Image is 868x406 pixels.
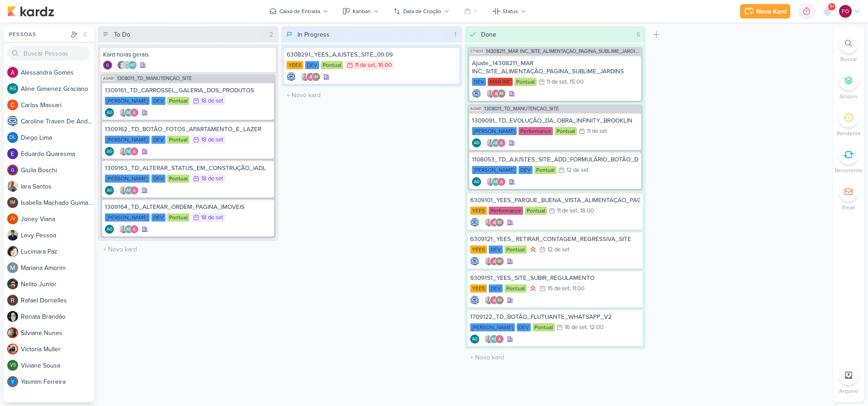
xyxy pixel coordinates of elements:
[123,61,132,70] img: Caroline Traven De Andrade
[105,86,271,94] div: 1309161_TD_CARROSSEL_GALERIA_DOS_PRODUTOS
[7,279,18,289] img: Nelito Junior
[470,257,479,266] div: Criador(a): Caroline Traven De Andrade
[469,106,482,111] span: AG481
[495,296,504,305] div: Isabella Machado Guimarães
[126,227,132,232] p: AG
[130,186,139,195] img: Alessandra Gomes
[472,138,481,147] div: Aline Gimenez Graciano
[484,257,493,266] img: Iara Santos
[7,116,18,127] img: Caroline Traven De Andrade
[470,235,640,243] div: 6309121_YEES_ RETIRAR_CONTAGEM_REGRESSIVA_SITE
[490,257,499,266] img: Alessandra Gomes
[469,49,484,54] span: CT1633
[489,207,523,215] div: Performance
[489,284,503,293] div: DEV
[105,125,271,133] div: 1309162_TD_BOTÃO_FOTOS_APARTAMENTO_E_LAZER
[7,197,18,208] div: Isabella Machado Guimarães
[472,337,478,342] p: AG
[117,186,139,195] div: Colaboradores: Iara Santos, Aline Gimenez Graciano, Alessandra Gomes
[470,218,479,227] div: Criador(a): Caroline Traven De Andrade
[105,97,150,105] div: [PERSON_NAME]
[117,61,126,70] img: Renata Brandão
[167,213,189,222] div: Pontual
[547,286,570,292] div: 15 de set
[493,141,499,146] p: AG
[21,328,94,338] div: S i l v i a n e N u n e s
[555,127,577,135] div: Pontual
[130,63,136,68] p: AG
[21,68,94,77] div: A l e s s a n d r a G o m e s
[499,92,504,96] p: IM
[470,296,479,305] img: Caroline Traven De Andrade
[519,127,553,135] div: Performance
[472,156,638,164] div: 1108053_TD_AJUSTES_SITE_ADD_FORMULÁRIO_BOTÃO_DOWNLOAD_V2
[837,129,861,137] p: Pendente
[7,344,18,354] img: Victoria Muller
[105,225,114,234] div: Aline Gimenez Graciano
[840,92,858,100] p: Grupos
[566,167,589,173] div: 12 de set
[472,127,517,135] div: [PERSON_NAME]
[470,245,487,254] div: YEES
[497,298,502,303] p: IM
[484,296,493,305] img: Iara Santos
[103,61,112,70] img: Giulia Boschi
[117,108,139,117] div: Colaboradores: Iara Santos, Aline Gimenez Graciano, Alessandra Gomes
[470,218,479,227] img: Caroline Traven De Andrade
[266,30,277,39] div: 2
[835,166,862,175] p: Recorrente
[497,177,506,186] img: Alessandra Gomes
[126,189,132,193] p: AG
[633,30,644,39] div: 6
[534,166,557,174] div: Pontual
[491,337,497,342] p: AG
[7,262,18,273] img: Mariana Amorim
[124,108,133,117] div: Aline Gimenez Graciano
[10,363,16,368] p: VS
[839,5,852,18] div: Fabio Oliveira
[99,243,277,256] input: + Novo kard
[298,72,321,81] div: Colaboradores: Iara Santos, Alessandra Gomes, Isabella Machado Guimarães
[567,79,584,85] div: , 15:00
[21,117,94,126] div: C a r o l i n e T r a v e n D e A n d r a d e
[472,138,481,147] div: Criador(a): Aline Gimenez Graciano
[528,245,538,254] div: Prioridade Alta
[486,138,495,147] img: Iara Santos
[107,189,113,193] p: AG
[130,225,139,234] img: Alessandra Gomes
[151,136,165,144] div: DEV
[117,76,192,81] span: 1308011_TD_MANUTENÇÃO_SITE
[470,274,640,282] div: 6309151_YEES_SITE_SUBIR_REGULAMENTO
[470,196,640,204] div: 6309101_YEES_PARQUE_BUENA_VISTA_ALIMENTAÇAO_PAGINA_SITE
[21,84,94,94] div: A l i n e G i m e n e z G r a c i a n o
[842,203,855,212] p: Email
[305,61,319,69] div: DEV
[740,4,790,19] button: Novo Kard
[107,111,113,115] p: AG
[21,345,94,354] div: V i c t o r i a M u l l e r
[547,247,570,253] div: 12 de set
[21,214,94,224] div: J o n e y V i a n a
[484,335,493,344] img: Iara Santos
[570,286,585,292] div: , 11:00
[488,78,513,86] div: MAR INC
[21,312,94,321] div: R e n a t a B r a n d ã o
[21,279,94,289] div: N e l i t o J u n i o r
[484,106,559,111] span: 1308011_TD_MANUTENÇÃO_SITE
[119,108,128,117] img: Iara Santos
[482,335,504,344] div: Colaboradores: Iara Santos, Aline Gimenez Graciano, Alessandra Gomes
[497,260,502,264] p: IM
[21,361,94,370] div: V i v i a n e S o u s a
[21,377,94,387] div: Y a s m i m F e r r e i r a
[484,177,506,186] div: Colaboradores: Iara Santos, Aline Gimenez Graciano, Alessandra Gomes
[497,138,506,147] img: Alessandra Gomes
[287,72,296,81] img: Caroline Traven De Andrade
[472,117,638,125] div: 1309091_TD_EVOLUÇÃO_DA_OBRA_INFINITY_BROOKLIN
[375,62,392,68] div: , 16:00
[547,79,567,85] div: 11 de set
[514,78,537,86] div: Pontual
[105,203,271,211] div: 1309164_TD_ALTERAR_ORDEM_PAGINA_IMOVEIS
[21,296,94,305] div: R a f a e l D o r n e l l e s
[7,67,18,78] img: Alessandra Gomes
[201,215,223,221] div: 18 de set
